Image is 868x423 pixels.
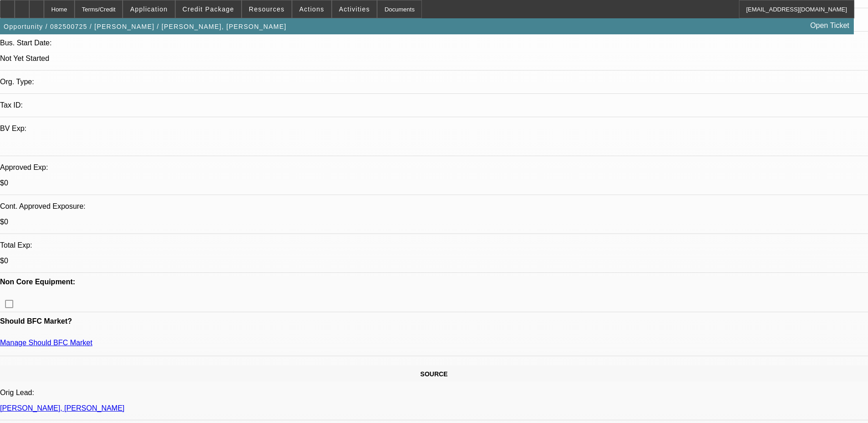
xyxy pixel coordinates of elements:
button: Actions [292,0,331,18]
button: Application [123,0,174,18]
button: Resources [242,0,291,18]
a: Open Ticket [807,18,853,33]
button: Credit Package [176,0,241,18]
span: Activities [339,5,370,13]
span: SOURCE [421,370,448,378]
button: Activities [332,0,377,18]
span: Resources [249,5,285,13]
span: Actions [299,5,324,13]
span: Credit Package [183,5,234,13]
span: Application [130,5,167,13]
span: Opportunity / 082500725 / [PERSON_NAME] / [PERSON_NAME], [PERSON_NAME] [4,23,286,30]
